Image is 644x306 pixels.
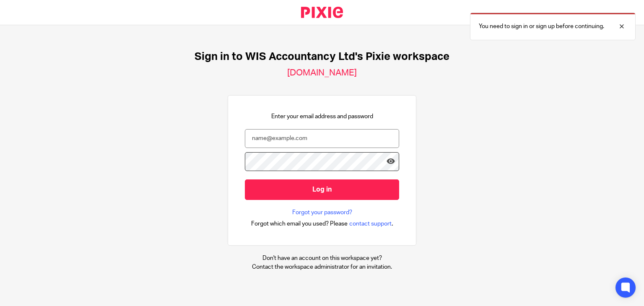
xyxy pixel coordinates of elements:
[349,220,392,228] span: contact support
[251,219,393,228] div: .
[292,208,352,217] a: Forgot your password?
[245,179,399,200] input: Log in
[195,50,449,63] h1: Sign in to WIS Accountancy Ltd's Pixie workspace
[245,129,399,148] input: name@example.com
[287,67,357,78] h2: [DOMAIN_NAME]
[271,112,373,121] p: Enter your email address and password
[252,263,392,271] p: Contact the workspace administrator for an invitation.
[252,254,392,262] p: Don't have an account on this workspace yet?
[251,220,348,228] span: Forgot which email you used? Please
[479,22,604,31] p: You need to sign in or sign up before continuing.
